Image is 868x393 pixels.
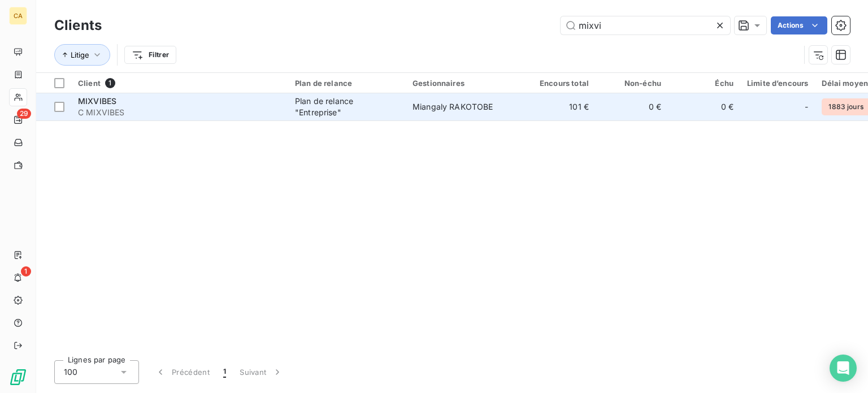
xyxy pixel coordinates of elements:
[602,79,661,88] div: Non-échu
[530,79,589,88] div: Encours total
[830,355,857,382] div: Open Intercom Messenger
[523,93,596,120] td: 101 €
[596,93,668,120] td: 0 €
[413,79,517,88] div: Gestionnaires
[295,79,399,88] div: Plan de relance
[805,101,808,113] span: -
[78,96,116,106] span: MIXVIBES
[54,44,110,66] button: Litige
[9,368,27,386] img: Logo LeanPay
[223,366,226,378] span: 1
[105,78,115,88] span: 1
[64,366,77,378] span: 100
[668,93,740,120] td: 0 €
[9,7,27,25] div: CA
[216,360,233,384] button: 1
[54,15,102,36] h3: Clients
[747,79,808,88] div: Limite d’encours
[675,79,734,88] div: Échu
[71,50,89,59] span: Litige
[124,46,176,64] button: Filtrer
[561,16,730,34] input: Rechercher
[78,107,281,118] span: C MIXVIBES
[413,102,493,111] span: Miangaly RAKOTOBE
[78,79,101,88] span: Client
[148,360,216,384] button: Précédent
[771,16,827,34] button: Actions
[21,266,31,277] span: 1
[233,360,290,384] button: Suivant
[295,96,399,118] div: Plan de relance "Entreprise"
[17,109,31,119] span: 29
